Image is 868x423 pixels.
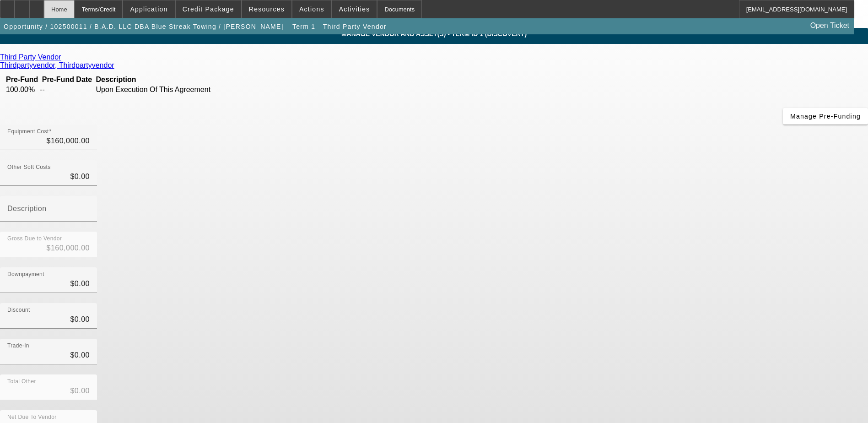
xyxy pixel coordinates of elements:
[7,236,62,242] mat-label: Gross Due to Vendor
[292,0,331,18] button: Actions
[783,108,868,125] button: Manage Pre-Funding
[339,5,370,13] span: Activities
[7,164,51,170] mat-label: Other Soft Costs
[5,75,38,84] th: Pre-Fund
[249,5,285,13] span: Resources
[130,5,167,13] span: Application
[299,5,324,13] span: Actions
[7,271,44,277] mat-label: Downpayment
[39,75,94,84] th: Pre-Fund Date
[7,379,36,385] mat-label: Total Other
[7,414,57,420] mat-label: Net Due To Vendor
[96,85,228,94] td: Upon Execution Of This Agreement
[4,23,284,30] span: Opportunity / 102500011 / B.A.D. LLC DBA Blue Streak Towing / [PERSON_NAME]
[183,5,234,13] span: Credit Package
[7,343,29,349] mat-label: Trade-In
[323,23,387,30] span: Third Party Vendor
[176,0,241,18] button: Credit Package
[332,0,377,18] button: Activities
[7,129,49,135] mat-label: Equipment Cost
[7,307,30,313] mat-label: Discount
[5,85,38,94] td: 100.00%
[289,18,318,35] button: Term 1
[39,85,94,94] td: --
[96,75,228,84] th: Description
[321,18,389,35] button: Third Party Vendor
[7,205,47,212] mat-label: Description
[790,113,861,120] span: Manage Pre-Funding
[292,23,315,30] span: Term 1
[123,0,174,18] button: Application
[807,18,853,33] a: Open Ticket
[242,0,291,18] button: Resources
